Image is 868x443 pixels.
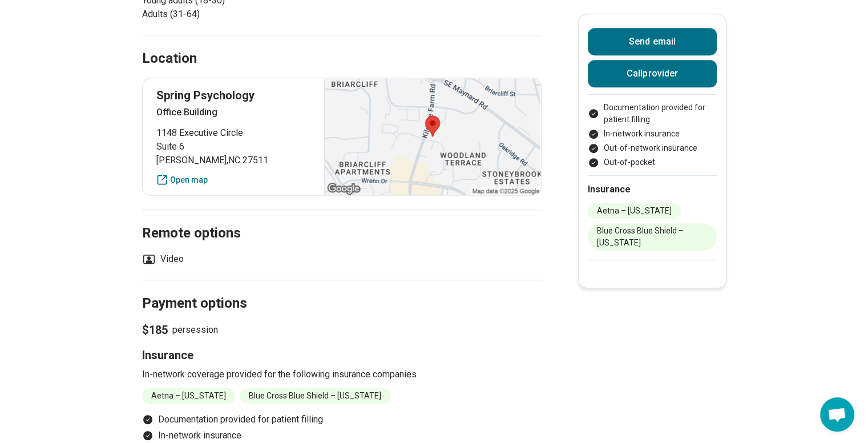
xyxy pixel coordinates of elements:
[588,102,717,168] ul: Payment options
[156,87,311,103] p: Spring Psychology
[142,347,542,363] h3: Insurance
[588,203,681,219] li: Aetna – [US_STATE]
[588,183,717,196] h2: Insurance
[588,128,717,140] li: In-network insurance
[156,126,311,140] span: 1148 Executive Circle
[588,223,717,251] li: Blue Cross Blue Shield – [US_STATE]
[588,28,717,55] button: Send email
[142,413,542,426] li: Documentation provided for patient filling
[142,368,542,381] p: In-network coverage provided for the following insurance companies
[142,322,542,338] p: per session
[588,142,717,154] li: Out-of-network insurance
[156,174,311,186] a: Open map
[142,252,184,266] li: Video
[142,49,197,69] h2: Location
[156,154,311,167] span: [PERSON_NAME] , NC 27511
[142,322,168,338] span: $185
[142,429,542,442] li: In-network insurance
[142,196,542,243] h2: Remote options
[240,388,390,404] li: Blue Cross Blue Shield – [US_STATE]
[820,397,854,432] div: Open chat
[156,140,311,154] span: Suite 6
[588,156,717,168] li: Out-of-pocket
[588,60,717,87] button: Callprovider
[588,102,717,126] li: Documentation provided for patient filling
[142,267,542,313] h2: Payment options
[142,7,337,21] li: Adults (31-64)
[142,388,235,404] li: Aetna – [US_STATE]
[156,106,311,119] p: Office Building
